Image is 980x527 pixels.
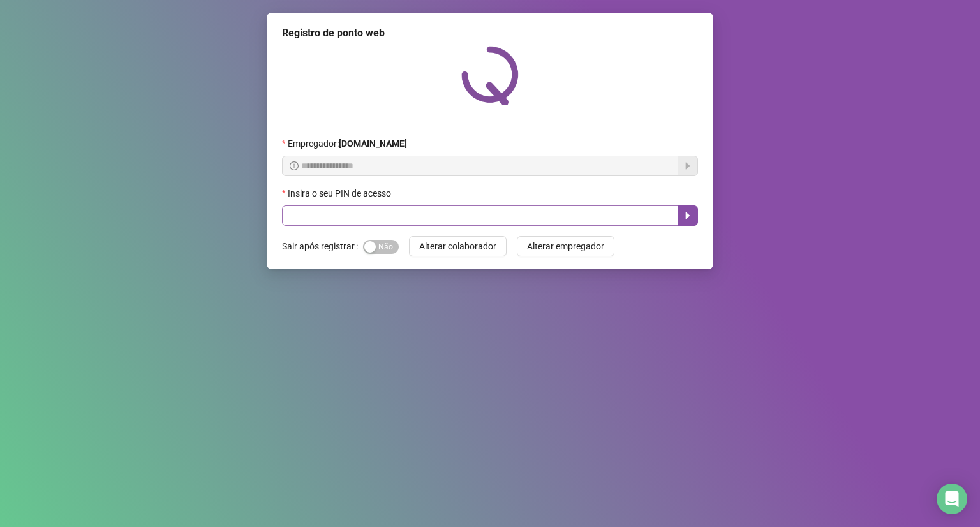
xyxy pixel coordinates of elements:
[517,236,614,256] button: Alterar empregador
[683,211,693,221] span: caret-right
[290,161,299,170] span: info-circle
[419,239,496,253] span: Alterar colaborador
[282,236,363,256] label: Sair após registrar
[339,138,407,149] strong: [DOMAIN_NAME]
[409,236,507,256] button: Alterar colaborador
[527,239,604,253] span: Alterar empregador
[937,484,967,514] div: Open Intercom Messenger
[461,46,519,105] img: QRPoint
[288,137,407,151] span: Empregador :
[282,26,698,41] div: Registro de ponto web
[282,186,399,200] label: Insira o seu PIN de acesso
